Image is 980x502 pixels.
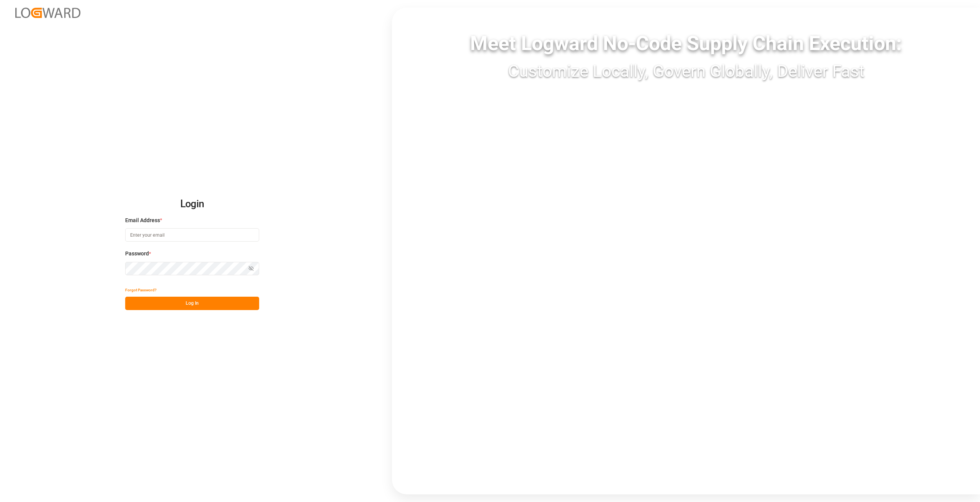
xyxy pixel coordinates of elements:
h2: Login [125,192,259,216]
button: Forgot Password? [125,283,157,297]
span: Email Address [125,216,160,224]
img: Logward_new_orange.png [15,8,80,18]
input: Enter your email [125,228,259,242]
button: Log In [125,297,259,310]
span: Password [125,250,149,258]
div: Meet Logward No-Code Supply Chain Execution: [392,29,980,58]
div: Customize Locally, Govern Globally, Deliver Fast [392,58,980,84]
